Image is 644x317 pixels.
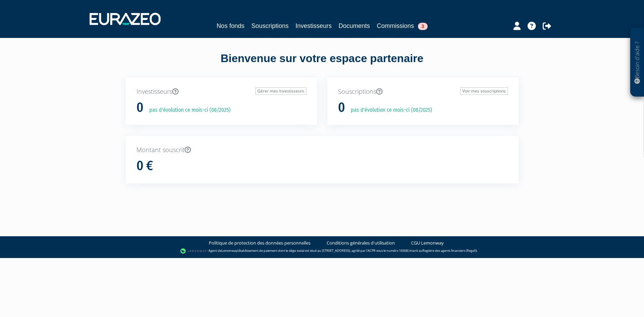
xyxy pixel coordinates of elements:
[633,31,641,93] p: Besoin d'aide ?
[222,248,237,253] a: Lemonway
[216,21,244,31] a: Nos fonds
[295,21,331,31] a: Investisseurs
[90,13,161,25] img: 1732889491-logotype_eurazeo_blanc_rvb.png
[180,248,207,255] img: logo-lemonway.png
[144,106,231,114] p: pas d'évolution ce mois-ci (08/2025)
[418,23,428,30] span: 3
[209,240,310,246] a: Politique de protection des données personnelles
[136,146,508,155] p: Montant souscrit
[346,106,432,114] p: pas d'évolution ce mois-ci (08/2025)
[121,51,524,78] div: Bienvenue sur votre espace partenaire
[136,159,153,173] h1: 0 €
[411,240,444,246] a: CGU Lemonway
[460,87,508,95] a: Voir mes souscriptions
[422,248,477,253] a: Registre des agents financiers (Regafi)
[338,100,345,115] h1: 0
[7,248,637,255] div: - Agent de (établissement de paiement dont le siège social est situé au [STREET_ADDRESS], agréé p...
[339,21,370,31] a: Documents
[255,87,306,95] a: Gérer mes investisseurs
[327,240,395,246] a: Conditions générales d'utilisation
[136,100,143,115] h1: 0
[377,21,428,31] a: Commissions3
[251,21,288,31] a: Souscriptions
[136,87,306,96] p: Investisseurs
[338,87,508,96] p: Souscriptions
